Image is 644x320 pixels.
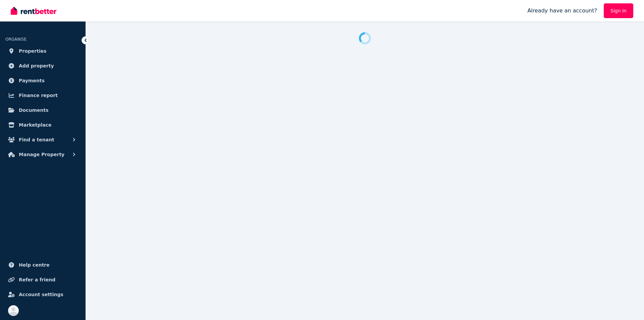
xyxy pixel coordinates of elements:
button: Manage Property [5,148,80,161]
button: Find a tenant [5,133,80,146]
span: Documents [19,106,49,114]
span: Find a tenant [19,136,54,144]
a: Properties [5,44,80,58]
a: Finance report [5,89,80,102]
a: Help centre [5,258,80,272]
span: Refer a friend [19,276,55,284]
a: Account settings [5,288,80,301]
span: Payments [19,77,45,85]
a: Documents [5,103,80,117]
a: Marketplace [5,118,80,132]
span: Properties [19,47,47,55]
img: RentBetter [11,6,56,16]
a: Add property [5,59,80,73]
span: Finance report [19,91,58,99]
a: Payments [5,74,80,87]
span: Account settings [19,290,63,299]
a: Sign In [604,3,633,18]
span: Already have an account? [527,7,597,15]
span: Add property [19,62,54,70]
a: Refer a friend [5,273,80,286]
span: Marketplace [19,121,51,129]
span: Manage Property [19,150,64,158]
span: Help centre [19,261,50,269]
span: ORGANISE [5,37,26,42]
